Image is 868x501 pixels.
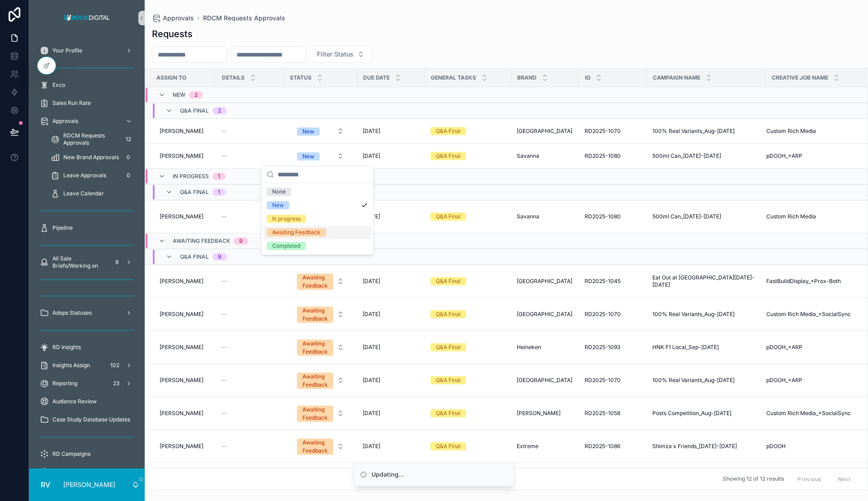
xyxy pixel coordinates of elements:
span: FastBuildDisplay_+Prox-Both [766,278,841,285]
a: RDCM Requests Approvals [203,14,285,23]
span: RD2025-1070 [585,128,621,135]
a: Select Button [289,434,352,459]
div: 12 [123,134,134,145]
div: Awaiting Feedback [302,373,328,389]
a: -- [222,344,278,351]
a: Extreme [517,443,574,450]
a: [DATE] [363,344,420,351]
div: 9 [111,257,122,268]
button: Select Button [290,368,351,392]
span: [PERSON_NAME] [160,410,203,417]
a: Sales Run Rate [34,95,139,111]
span: Exco [52,81,65,89]
div: 2 [218,107,221,114]
span: RD2025-1045 [585,278,621,285]
a: Leave Approvals0 [45,167,139,184]
a: FastBuildDisplay_+Prox-Both [766,278,856,285]
a: [DATE] [363,213,420,220]
a: RD2025-1058 [585,410,642,417]
a: RDCM Requests Approvals12 [45,131,139,147]
span: New [173,91,185,99]
a: Custom Rich Media_+SocialSync [766,311,856,318]
a: Q&A Final [430,277,506,285]
div: Q&A Final [436,409,461,417]
a: -- [222,278,278,285]
div: Updating... [372,470,404,479]
a: New Brand Approvals0 [45,149,139,165]
span: Brand [517,74,537,81]
a: 100% Real Variants_Aug-[DATE] [652,128,760,135]
a: -- [222,128,278,135]
a: [GEOGRAPHIC_DATA] [517,128,574,135]
span: -- [222,443,227,450]
span: RD2025-1080 [585,213,621,220]
div: Awaiting Feedback [302,406,328,422]
div: Awaiting Feedback [302,439,328,455]
a: Select Button [289,147,352,165]
span: Custom Rich Media [766,213,816,220]
button: Select Button [290,148,351,164]
span: RD Campaigns [52,450,90,458]
span: All Sale Briefs/Working on [52,255,108,269]
a: pDOOH [766,443,856,450]
a: Your Profile [34,43,139,59]
div: 9 [218,253,222,260]
a: Select Button [289,123,352,140]
span: Custom Rich Media_+SocialSync [766,410,851,417]
a: 500ml Can_[DATE]-[DATE] [652,152,760,160]
span: Approvals [52,118,78,125]
a: pDOOH_+ARP [766,377,856,384]
span: pDOOH [766,443,786,450]
a: Exco [34,77,139,93]
span: RD2025-1080 [585,152,621,160]
a: RD2025-1080 [585,213,642,220]
span: pDOOH_+ARP [766,377,802,384]
a: Adops Statuses [34,305,139,321]
a: -- [222,152,278,160]
a: Select Button [289,269,352,294]
a: RD2025-1093 [585,344,642,351]
a: Q&A Final [430,127,506,135]
a: [GEOGRAPHIC_DATA] [517,311,574,318]
span: RD2025-1070 [585,377,621,384]
span: [PERSON_NAME] [160,278,203,285]
span: pDOOH_+ARP [766,344,802,351]
div: 1 [218,173,220,180]
span: -- [222,278,227,285]
div: New [302,152,314,161]
span: RD2025-1086 [585,443,620,450]
span: [DATE] [363,344,380,351]
a: [PERSON_NAME] [156,439,211,454]
a: -- [222,377,278,384]
span: HNK F1 Local_Sep-[DATE] [652,344,719,351]
a: Select Button [289,467,352,492]
span: -- [222,344,227,351]
a: [PERSON_NAME] [156,307,211,321]
span: RV [41,479,50,490]
a: [PERSON_NAME] [156,209,211,224]
a: [GEOGRAPHIC_DATA] [517,278,574,285]
a: 500ml Can_[DATE]-[DATE] [652,213,760,220]
img: App logo [61,11,113,25]
div: 23 [110,378,122,389]
a: Audience Review [34,393,139,410]
span: -- [222,152,227,160]
span: Pipeline [52,224,73,232]
div: 0 [123,152,134,163]
a: RD2025-1070 [585,377,642,384]
span: [PERSON_NAME] [160,213,203,220]
span: [PERSON_NAME] [160,152,203,160]
h1: Requests [152,28,193,40]
span: Audience Review [52,398,97,405]
a: [DATE] [363,278,420,285]
span: Extreme [517,443,538,450]
a: pDOOH_+ARP [766,344,856,351]
span: Custom Rich Media [766,128,816,135]
span: 500ml Can_[DATE]-[DATE] [652,213,721,220]
span: Campaign Name [653,74,700,81]
a: [PERSON_NAME] [156,340,211,354]
a: Eat Out at [GEOGRAPHIC_DATA][DATE]-[DATE] [652,274,760,288]
span: -- [222,311,227,318]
